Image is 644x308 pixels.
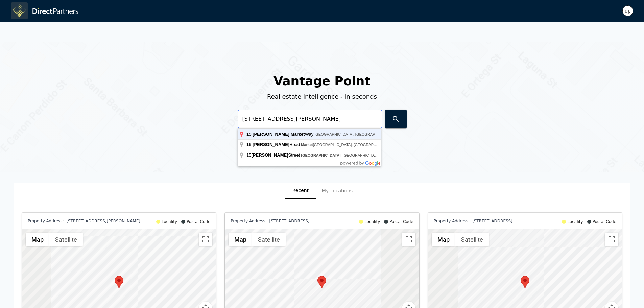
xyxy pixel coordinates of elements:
[199,233,212,246] button: Toggle fullscreen view
[253,142,289,147] span: [PERSON_NAME]
[432,233,455,246] button: Show street map
[181,217,210,227] div: Postal Code
[316,183,359,199] a: My Locations
[314,132,435,136] span: [GEOGRAPHIC_DATA], [GEOGRAPHIC_DATA], [GEOGRAPHIC_DATA]
[269,219,310,223] span: [STREET_ADDRESS]
[26,233,49,246] button: Show street map
[384,217,413,227] div: Postal Code
[49,233,83,246] button: Show satellite imagery
[246,132,251,137] span: 15
[455,233,489,246] button: Show satellite imagery
[562,217,583,227] div: Locality
[587,217,616,227] div: Postal Code
[28,219,64,223] span: Property Address:
[301,153,463,157] span: , [GEOGRAPHIC_DATA], [GEOGRAPHIC_DATA], [GEOGRAPHIC_DATA]
[273,74,370,88] span: Vantage Point
[434,219,470,223] span: Property Address:
[605,233,618,246] button: Toggle fullscreen view
[301,153,341,157] span: [GEOGRAPHIC_DATA]
[246,132,314,137] span: Way
[292,188,309,193] span: Recent
[238,110,382,128] input: Search any location in the US
[472,219,512,223] span: [STREET_ADDRESS]
[231,219,266,223] span: Property Address:
[253,132,305,137] span: [PERSON_NAME] Market
[11,2,78,19] img: logo-icon
[246,142,251,147] span: 15
[156,217,177,227] div: Locality
[229,233,252,246] button: Show street map
[252,233,286,246] button: Show satellite imagery
[402,233,415,246] button: Toggle fullscreen view
[622,5,633,16] div: dp
[246,142,301,147] span: Road
[251,92,393,101] div: Real estate intelligence - in seconds
[251,152,288,158] span: [PERSON_NAME]
[301,143,313,147] span: Market
[301,143,433,147] span: [GEOGRAPHIC_DATA], [GEOGRAPHIC_DATA], [GEOGRAPHIC_DATA]
[66,219,140,223] span: [STREET_ADDRESS][PERSON_NAME]
[246,152,301,158] span: 15 Street
[359,217,380,227] div: Locality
